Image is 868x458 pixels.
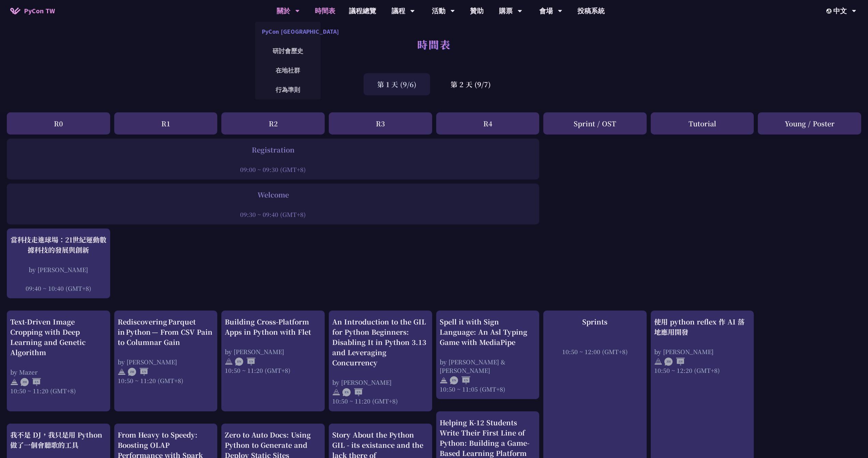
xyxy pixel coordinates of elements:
[118,358,214,366] div: by [PERSON_NAME]
[332,317,429,406] a: An Introduction to the GIL for Python Beginners: Disabling It in Python 3.13 and Leveraging Concu...
[440,385,536,393] div: 10:50 ~ 11:05 (GMT+8)
[10,235,107,255] div: 當科技走進球場：21世紀運動數據科技的發展與創新
[118,317,214,406] a: Rediscovering Parquet in Python — From CSV Pain to Columnar Gain by [PERSON_NAME] 10:50 ~ 11:20 (...
[664,358,685,366] img: ZHZH.38617ef.svg
[225,366,321,375] div: 10:50 ~ 11:20 (GMT+8)
[543,112,647,135] div: Sprint / OST
[255,82,321,98] a: 行為準則
[654,358,662,366] img: svg+xml;base64,PHN2ZyB4bWxucz0iaHR0cDovL3d3dy53My5vcmcvMjAwMC9zdmciIHdpZHRoPSIyNCIgaGVpZ2h0PSIyNC...
[3,2,62,19] a: PyCon TW
[221,112,325,135] div: R2
[651,112,754,135] div: Tutorial
[440,317,536,393] a: Spell it with Sign Language: An Asl Typing Game with MediaPipe by [PERSON_NAME] & [PERSON_NAME] 1...
[332,388,340,396] img: svg+xml;base64,PHN2ZyB4bWxucz0iaHR0cDovL3d3dy53My5vcmcvMjAwMC9zdmciIHdpZHRoPSIyNCIgaGVpZ2h0PSIyNC...
[437,73,504,95] div: 第 2 天 (9/7)
[7,112,110,135] div: R0
[10,386,107,395] div: 10:50 ~ 11:20 (GMT+8)
[128,368,148,376] img: ZHEN.371966e.svg
[10,284,107,293] div: 09:40 ~ 10:40 (GMT+8)
[118,368,126,376] img: svg+xml;base64,PHN2ZyB4bWxucz0iaHR0cDovL3d3dy53My5vcmcvMjAwMC9zdmciIHdpZHRoPSIyNCIgaGVpZ2h0PSIyNC...
[114,112,218,135] div: R1
[10,145,536,155] div: Registration
[225,317,321,406] a: Building Cross-Platform Apps in Python with Flet by [PERSON_NAME] 10:50 ~ 11:20 (GMT+8)
[225,358,233,366] img: svg+xml;base64,PHN2ZyB4bWxucz0iaHR0cDovL3d3dy53My5vcmcvMjAwMC9zdmciIHdpZHRoPSIyNCIgaGVpZ2h0PSIyNC...
[225,347,321,356] div: by [PERSON_NAME]
[235,358,255,366] img: ENEN.5a408d1.svg
[440,376,448,384] img: svg+xml;base64,PHN2ZyB4bWxucz0iaHR0cDovL3d3dy53My5vcmcvMjAwMC9zdmciIHdpZHRoPSIyNCIgaGVpZ2h0PSIyNC...
[440,358,536,375] div: by [PERSON_NAME] & [PERSON_NAME]
[654,317,751,337] div: 使用 python reflex 作 AI 落地應用開發
[10,235,107,293] a: 當科技走進球場：21世紀運動數據科技的發展與創新 by [PERSON_NAME] 09:40 ~ 10:40 (GMT+8)
[24,6,55,16] span: PyCon TW
[10,317,107,358] div: Text-Driven Image Cropping with Deep Learning and Genetic Algorithm
[10,317,107,406] a: Text-Driven Image Cropping with Deep Learning and Genetic Algorithm by Mazer 10:50 ~ 11:20 (GMT+8)
[255,62,321,78] a: 在地社群
[10,378,18,386] img: svg+xml;base64,PHN2ZyB4bWxucz0iaHR0cDovL3d3dy53My5vcmcvMjAwMC9zdmciIHdpZHRoPSIyNCIgaGVpZ2h0PSIyNC...
[364,73,430,95] div: 第 1 天 (9/6)
[758,112,861,135] div: Young / Poster
[332,397,429,405] div: 10:50 ~ 11:20 (GMT+8)
[10,165,536,174] div: 09:00 ~ 09:30 (GMT+8)
[654,366,751,375] div: 10:50 ~ 12:20 (GMT+8)
[10,430,107,450] div: 我不是 DJ，我只是用 Python 做了一個會聽歌的工具
[10,368,107,376] div: by Mazer
[10,210,536,219] div: 09:30 ~ 09:40 (GMT+8)
[342,388,363,396] img: ENEN.5a408d1.svg
[417,34,451,54] h1: 時間表
[450,376,470,384] img: ENEN.5a408d1.svg
[10,7,20,14] img: Home icon of PyCon TW 2025
[332,317,429,368] div: An Introduction to the GIL for Python Beginners: Disabling It in Python 3.13 and Leveraging Concu...
[118,376,214,385] div: 10:50 ~ 11:20 (GMT+8)
[547,347,643,356] div: 10:50 ~ 12:00 (GMT+8)
[255,43,321,59] a: 研討會歷史
[440,317,536,347] div: Spell it with Sign Language: An Asl Typing Game with MediaPipe
[118,317,214,347] div: Rediscovering Parquet in Python — From CSV Pain to Columnar Gain
[826,9,833,14] img: Locale Icon
[654,347,751,356] div: by [PERSON_NAME]
[10,265,107,274] div: by [PERSON_NAME]
[20,378,41,386] img: ZHEN.371966e.svg
[436,112,540,135] div: R4
[255,23,321,40] a: PyCon [GEOGRAPHIC_DATA]
[329,112,432,135] div: R3
[547,317,643,327] div: Sprints
[332,378,429,386] div: by [PERSON_NAME]
[10,190,536,200] div: Welcome
[225,317,321,337] div: Building Cross-Platform Apps in Python with Flet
